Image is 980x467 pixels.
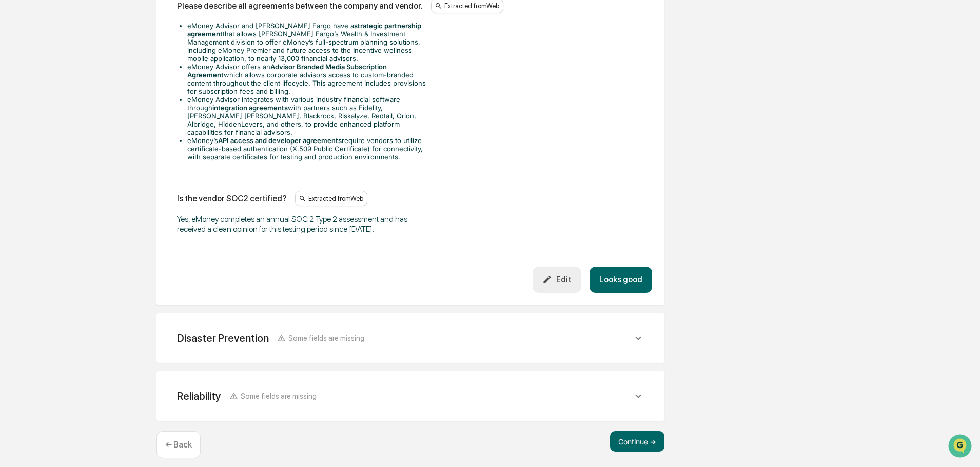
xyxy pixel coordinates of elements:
[10,22,187,38] p: How can we help?
[187,63,434,95] li: eMoney Advisor offers an which allows corporate advisors access to custom-branded content through...
[21,129,66,139] span: Preclearance
[177,332,269,344] div: Disaster Prevention
[295,191,367,206] div: Extracted from Web
[187,63,387,79] strong: Advisor Branded Media Subscription Agreement
[174,82,187,94] button: Start new chat
[35,78,168,89] div: Start new chat
[177,194,287,204] div: Is the vendor SOC2 certified?
[288,334,364,342] span: Some fields are missing
[35,89,130,97] div: We're available if you need us!
[21,149,65,159] span: Data Lookup
[241,392,317,400] span: Some fields are missing
[610,431,664,452] button: Continue ➔
[6,145,69,163] a: 🔎Data Lookup
[187,22,421,38] strong: strategic partnership agreement
[10,130,18,138] div: 🖐️
[6,125,70,144] a: 🖐️Preclearance
[947,433,975,461] iframe: Open customer support
[74,130,83,138] div: 🗄️
[177,1,423,11] div: Please describe all agreements between the company and vendor.
[590,267,652,293] button: Looks good
[72,173,124,181] a: Powered byPylon
[169,383,652,409] div: ReliabilitySome fields are missing
[218,136,342,145] strong: API access and developer agreements
[70,125,131,144] a: 🗄️Attestations
[533,267,581,293] button: Edit
[187,22,434,63] li: eMoney Advisor and [PERSON_NAME] Fargo have a that allows [PERSON_NAME] Fargo’s Wealth & Investme...
[169,326,652,351] div: Disaster PreventionSome fields are missing
[102,174,124,181] span: Pylon
[177,214,434,234] div: Yes, eMoney completes an annual SOC 2 Type 2 assessment and has received a clean opinion for this...
[187,95,434,136] li: eMoney Advisor integrates with various industry financial software through with partners such as ...
[165,440,192,450] p: ← Back
[10,78,29,97] img: 1746055101610-c473b297-6a78-478c-a979-82029cc54cd1
[187,136,434,161] li: eMoney’s require vendors to utilize certificate-based authentication (X.509 Public Certificate) f...
[542,275,571,285] div: Edit
[85,129,127,139] span: Attestations
[212,104,288,112] strong: integration agreements
[177,390,221,402] div: Reliability
[10,150,18,158] div: 🔎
